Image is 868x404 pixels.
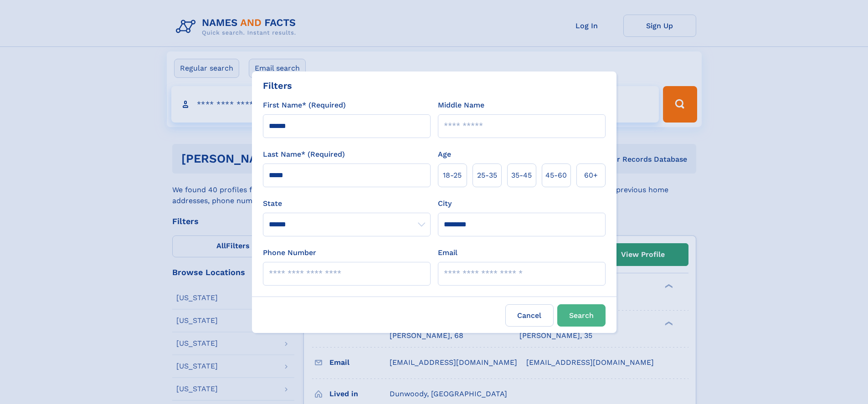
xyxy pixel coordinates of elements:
[438,149,451,160] label: Age
[545,170,567,181] span: 45‑60
[263,198,431,209] label: State
[263,247,316,258] label: Phone Number
[505,304,554,327] label: Cancel
[438,247,457,258] label: Email
[557,304,606,327] button: Search
[438,100,484,111] label: Middle Name
[263,149,345,160] label: Last Name* (Required)
[263,79,292,92] div: Filters
[477,170,497,181] span: 25‑35
[511,170,532,181] span: 35‑45
[584,170,598,181] span: 60+
[443,170,462,181] span: 18‑25
[438,198,452,209] label: City
[263,100,346,111] label: First Name* (Required)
